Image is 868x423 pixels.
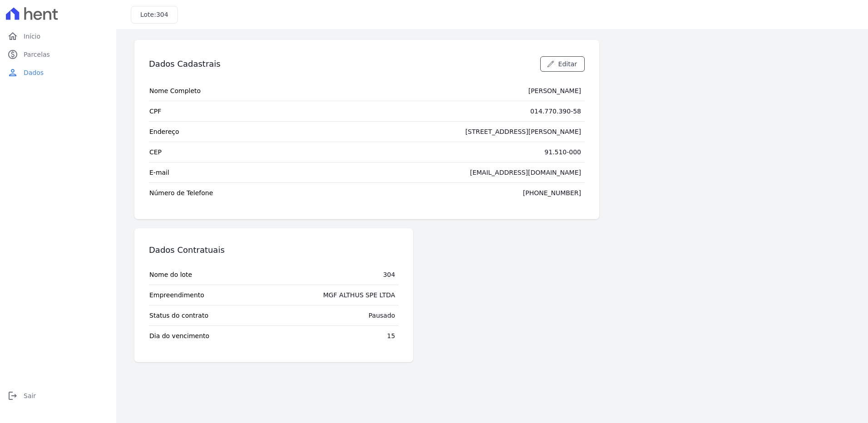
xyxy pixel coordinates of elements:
a: paidParcelas [4,45,113,64]
div: 91.510-000 [544,148,581,157]
span: CEP [149,148,162,157]
span: Status do contrato [149,311,208,320]
i: paid [7,49,18,60]
span: Sair [24,391,36,400]
span: E-mail [149,168,169,177]
div: Pausado [369,311,395,320]
div: MGF ALTHUS SPE LTDA [323,290,395,300]
a: personDados [4,64,113,82]
h3: Dados Contratuais [149,245,225,256]
a: Editar [540,56,585,72]
a: logoutSair [4,387,113,405]
span: Editar [558,59,577,69]
span: Dia do vencimento [149,331,209,340]
span: Nome Completo [149,86,201,95]
i: person [7,67,18,78]
span: Número de Telefone [149,188,213,197]
span: CPF [149,107,161,116]
i: home [7,31,18,42]
span: Parcelas [24,50,50,59]
div: [EMAIL_ADDRESS][DOMAIN_NAME] [470,168,581,177]
div: 014.770.390-58 [530,107,581,116]
span: Nome do lote [149,270,192,279]
div: [PERSON_NAME] [528,86,581,95]
span: Início [24,32,40,41]
div: [PHONE_NUMBER] [523,188,581,197]
div: [STREET_ADDRESS][PERSON_NAME] [465,127,581,136]
span: Empreendimento [149,290,204,300]
div: 304 [383,270,395,279]
a: homeInício [4,27,113,45]
h3: Dados Cadastrais [149,59,221,69]
div: 15 [387,331,395,340]
span: Dados [24,68,44,77]
h3: Lote: [140,10,168,20]
span: 304 [156,11,168,18]
span: Endereço [149,127,179,136]
i: logout [7,390,18,401]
